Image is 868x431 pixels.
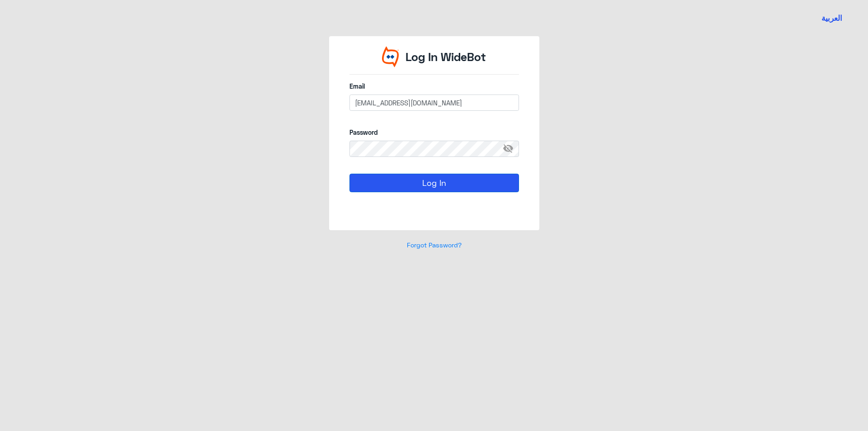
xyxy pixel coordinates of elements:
[821,13,842,24] button: العربية
[503,141,519,157] span: visibility_off
[349,81,519,91] label: Email
[349,128,519,137] label: Password
[382,46,399,67] img: Widebot Logo
[406,48,486,66] p: Log In WideBot
[407,241,462,249] a: Forgot Password?
[349,95,519,111] input: Enter your email here...
[349,174,519,192] button: Log In
[816,7,848,29] a: Switch language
